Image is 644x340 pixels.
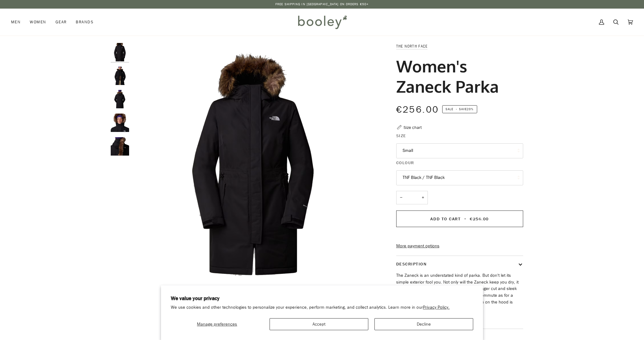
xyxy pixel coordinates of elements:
[454,107,459,111] em: •
[71,9,98,36] a: Brands
[396,103,439,116] span: €256.00
[171,318,263,330] button: Manage preferences
[396,191,406,205] button: −
[418,191,428,205] button: +
[111,67,129,85] img: The North Face Women's Zaneck Parka TNF Black - Booley Galway
[11,9,25,36] a: Men
[446,107,453,111] span: Sale
[111,90,129,108] img: The North Face Women's Zaneck Parka TNF Black - Booley Galway
[396,272,523,312] p: The Zaneck is an understated kind of parka. But don't let its simple exterior fool you. Not only ...
[171,295,473,302] h2: We value your privacy
[111,137,129,156] img: The North Face Women's Zaneck Parka TNF Black - Booley Galway
[396,143,523,158] button: Small
[396,44,428,49] a: The North Face
[396,170,523,185] button: TNF Black / TNF Black
[430,216,461,222] span: Add to Cart
[11,19,21,25] span: Men
[270,318,368,330] button: Accept
[132,43,375,286] div: The North Face Women's Zaneck Parka TNF Black - Booley Galway
[132,43,375,286] img: The North Face Women&#39;s Zaneck Parka TNF Black - Booley Galway
[396,211,523,227] button: Add to Cart • €256.00
[396,256,523,272] button: Description
[295,13,349,31] img: Booley
[111,43,129,61] img: The North Face Women's Zaneck Parka TNF Black - Booley Galway
[25,9,51,36] a: Women
[423,304,450,310] a: Privacy Policy.
[51,9,71,36] a: Gear
[374,318,473,330] button: Decline
[396,133,406,139] span: Size
[171,305,473,311] p: We use cookies and other technologies to personalize your experience, perform marketing, and coll...
[275,2,369,7] p: Free Shipping in [GEOGRAPHIC_DATA] on Orders €50+
[197,321,237,327] span: Manage preferences
[470,216,489,222] span: €256.00
[396,243,523,249] a: More payment options
[396,56,519,96] h1: Women's Zaneck Parka
[404,124,422,131] div: Size chart
[462,216,468,222] span: •
[30,19,46,25] span: Women
[396,191,428,205] input: Quantity
[467,107,473,111] span: 20%
[396,160,414,166] span: Colour
[442,105,477,113] span: Save
[56,19,67,25] span: Gear
[111,114,129,132] img: The North Face Women's Zaneck Parka TNF Black - Booley Galway
[76,19,94,25] span: Brands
